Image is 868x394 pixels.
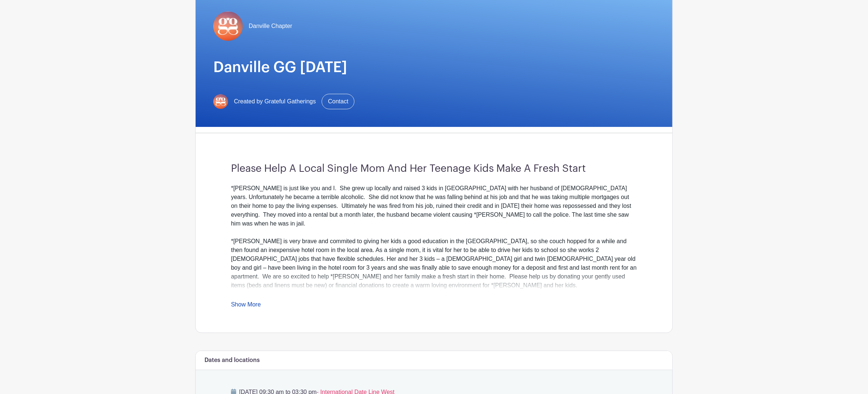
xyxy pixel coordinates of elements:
[231,184,637,228] div: *[PERSON_NAME] is just like you and I. She grew up locally and raised 3 kids in [GEOGRAPHIC_DATA]...
[234,97,316,106] span: Created by Grateful Gatherings
[204,357,260,364] h6: Dates and locations
[213,58,655,76] h1: Danville GG [DATE]
[231,301,261,310] a: Show More
[322,94,354,109] a: Contact
[213,94,228,109] img: gg-logo-planhero-final.png
[231,237,637,290] div: *[PERSON_NAME] is very brave and commited to giving her kids a good education in the [GEOGRAPHIC_...
[249,22,292,31] span: Danville Chapter
[213,11,243,41] img: gg-logo-planhero-final.png
[231,163,637,175] h3: Please Help A Local Single Mom And Her Teenage Kids Make A Fresh Start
